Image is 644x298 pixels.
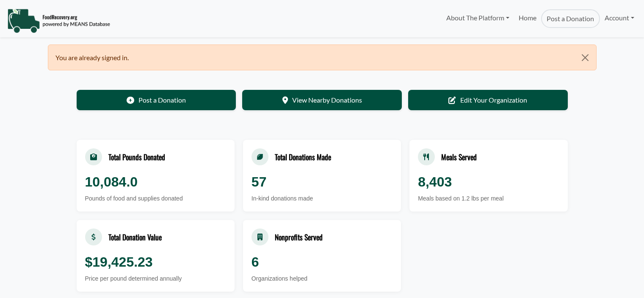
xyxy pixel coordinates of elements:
div: 57 [252,172,392,192]
div: Organizations helped [252,274,392,283]
a: Edit Your Organization [408,90,568,110]
div: In-kind donations made [252,194,392,203]
button: Close [574,45,596,70]
div: 6 [252,252,392,272]
a: Post a Donation [77,90,236,110]
div: Meals Served [441,151,477,162]
a: Home [514,9,541,28]
div: Total Donation Value [108,231,162,242]
div: Price per pound determined annually [85,274,226,283]
a: About The Platform [441,9,514,26]
div: 10,084.0 [85,172,226,192]
div: Meals based on 1.2 lbs per meal [418,194,559,203]
div: Total Pounds Donated [108,151,165,162]
a: Account [600,9,639,26]
div: $19,425.23 [85,252,226,272]
div: Total Donations Made [275,151,331,162]
a: Post a Donation [541,9,600,28]
a: View Nearby Donations [242,90,402,110]
div: You are already signed in. [48,45,597,70]
div: 8,403 [418,172,559,192]
div: Pounds of food and supplies donated [85,194,226,203]
div: Nonprofits Served [275,231,323,242]
img: NavigationLogo_FoodRecovery-91c16205cd0af1ed486a0f1a7774a6544ea792ac00100771e7dd3ec7c0e58e41.png [7,8,110,33]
